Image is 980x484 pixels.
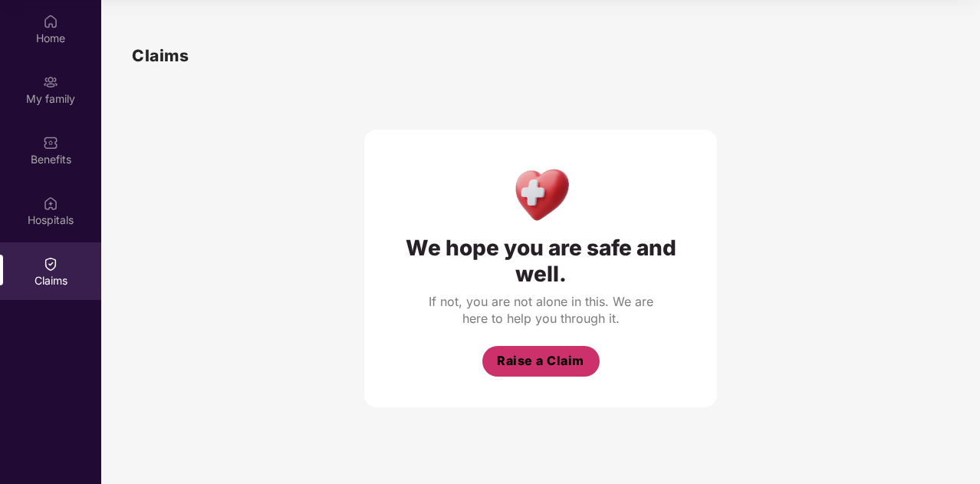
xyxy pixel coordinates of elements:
button: Raise a Claim [482,346,600,377]
div: We hope you are safe and well. [395,235,686,287]
span: Raise a Claim [497,351,584,370]
div: If not, you are not alone in this. We are here to help you through it. [426,293,656,327]
img: svg+xml;base64,PHN2ZyBpZD0iSG9zcGl0YWxzIiB4bWxucz0iaHR0cDovL3d3dy53My5vcmcvMjAwMC9zdmciIHdpZHRoPS... [43,196,58,211]
img: Health Care [508,160,574,227]
img: svg+xml;base64,PHN2ZyBpZD0iQ2xhaW0iIHhtbG5zPSJodHRwOi8vd3d3LnczLm9yZy8yMDAwL3N2ZyIgd2lkdGg9IjIwIi... [43,256,58,272]
img: svg+xml;base64,PHN2ZyBpZD0iSG9tZSIgeG1sbnM9Imh0dHA6Ly93d3cudzMub3JnLzIwMDAvc3ZnIiB3aWR0aD0iMjAiIG... [43,14,58,29]
h1: Claims [132,43,189,68]
img: svg+xml;base64,PHN2ZyB3aWR0aD0iMjAiIGhlaWdodD0iMjAiIHZpZXdCb3g9IjAgMCAyMCAyMCIgZmlsbD0ibm9uZSIgeG... [43,74,58,90]
img: svg+xml;base64,PHN2ZyBpZD0iQmVuZWZpdHMiIHhtbG5zPSJodHRwOi8vd3d3LnczLm9yZy8yMDAwL3N2ZyIgd2lkdGg9Ij... [43,135,58,150]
